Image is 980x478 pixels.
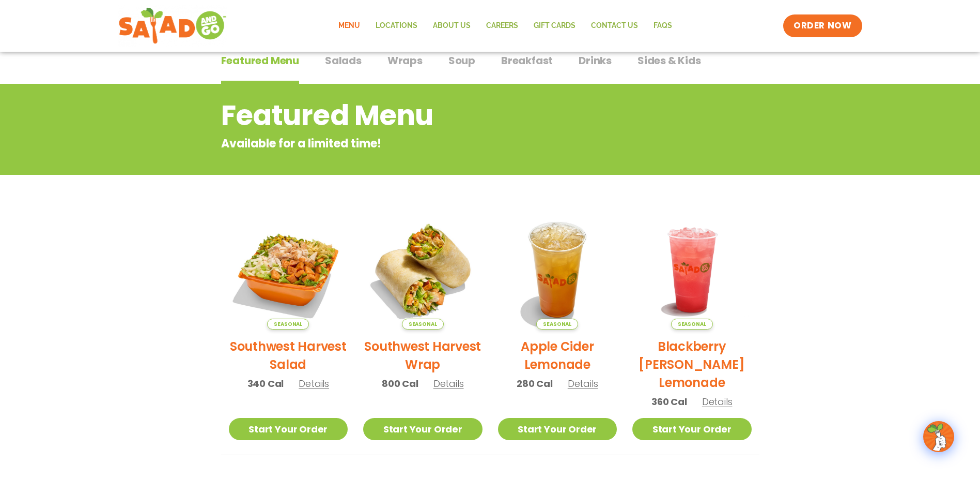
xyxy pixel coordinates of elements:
[118,5,227,47] img: new-SAG-logo-768×292
[368,14,425,38] a: Locations
[331,14,368,38] a: Menu
[632,418,752,440] a: Start Your Order
[221,49,759,84] div: Tabbed content
[783,14,862,37] a: ORDER NOW
[229,337,348,374] h2: Southwest Harvest Salad
[387,53,423,68] span: Wraps
[646,14,680,38] a: FAQs
[363,210,483,330] img: Product photo for Southwest Harvest Wrap
[637,53,701,68] span: Sides & Kids
[632,337,752,392] h2: Blackberry [PERSON_NAME] Lemonade
[517,377,553,391] span: 280 Cal
[325,53,362,68] span: Salads
[526,14,583,38] a: GIFT CARDS
[651,395,687,409] span: 360 Cal
[221,135,676,152] p: Available for a limited time!
[229,418,348,440] a: Start Your Order
[498,337,617,374] h2: Apple Cider Lemonade
[247,377,284,391] span: 340 Cal
[579,53,612,68] span: Drinks
[632,210,752,330] img: Product photo for Blackberry Bramble Lemonade
[568,377,598,390] span: Details
[448,53,475,68] span: Soup
[433,377,464,390] span: Details
[425,14,478,38] a: About Us
[267,319,309,330] span: Seasonal
[299,377,329,390] span: Details
[924,422,953,451] img: wpChatIcon
[363,418,483,440] a: Start Your Order
[221,53,299,68] span: Featured Menu
[363,337,483,374] h2: Southwest Harvest Wrap
[221,95,676,137] h2: Featured Menu
[498,418,617,440] a: Start Your Order
[229,210,348,330] img: Product photo for Southwest Harvest Salad
[478,14,526,38] a: Careers
[501,53,553,68] span: Breakfast
[671,319,713,330] span: Seasonal
[331,14,680,38] nav: Menu
[402,319,444,330] span: Seasonal
[702,395,733,408] span: Details
[382,377,418,391] span: 800 Cal
[794,20,851,32] span: ORDER NOW
[536,319,578,330] span: Seasonal
[583,14,646,38] a: Contact Us
[498,210,617,330] img: Product photo for Apple Cider Lemonade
